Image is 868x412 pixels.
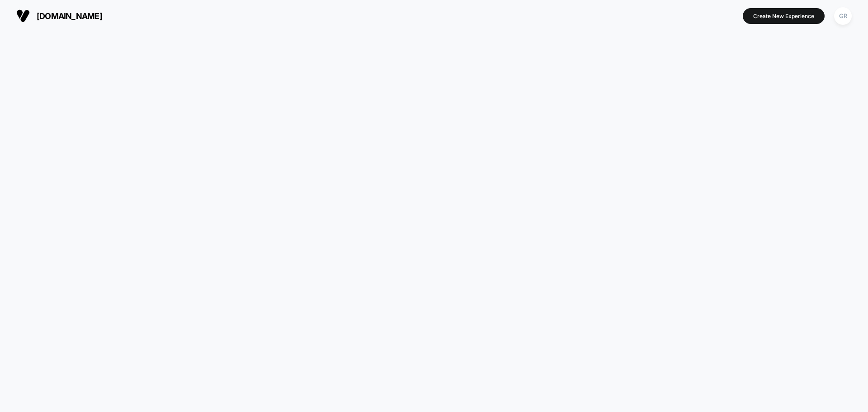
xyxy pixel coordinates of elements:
button: Create New Experience [743,8,825,24]
span: [DOMAIN_NAME] [37,11,102,21]
button: [DOMAIN_NAME] [14,9,105,23]
button: GR [831,7,854,25]
img: Visually logo [16,9,30,23]
div: GR [834,7,852,25]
